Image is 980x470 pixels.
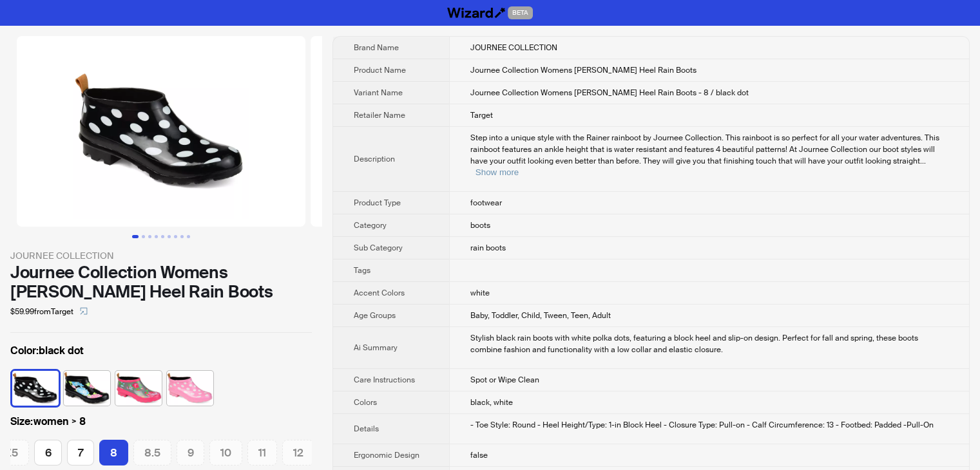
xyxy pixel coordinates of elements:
[470,42,557,53] span: JOURNEE COLLECTION
[5,446,18,460] span: 7.5
[354,288,405,298] span: Accent Colors
[354,424,379,434] span: Details
[161,235,164,238] button: Go to slide 5
[64,371,110,406] img: floral
[354,88,403,98] span: Variant Name
[155,235,158,238] button: Go to slide 4
[187,235,190,238] button: Go to slide 9
[148,235,151,238] button: Go to slide 3
[508,6,533,19] span: BETA
[115,370,162,404] label: available
[10,415,34,428] span: Size :
[311,36,599,227] img: Journee Collection Womens Rainer Block Heel Rain Boots Journee Collection Womens Rainer Block Hee...
[187,446,194,460] span: 9
[99,440,128,465] label: available
[180,235,184,238] button: Go to slide 8
[354,220,387,230] span: Category
[470,397,513,408] span: black, white
[354,397,377,408] span: Colors
[470,198,502,208] span: footwear
[12,371,59,406] img: black dot
[115,371,162,406] img: grey floral
[220,446,231,460] span: 10
[167,370,213,404] label: available
[142,235,145,238] button: Go to slide 2
[64,370,110,404] label: available
[10,414,312,429] label: women > 8
[470,65,697,75] span: Journee Collection Womens [PERSON_NAME] Heel Rain Boots
[354,265,370,276] span: Tags
[354,343,398,353] span: Ai Summary
[282,440,314,465] label: unavailable
[470,375,539,385] span: Spot or Wipe Clean
[470,220,490,230] span: boots
[10,344,39,357] span: Color :
[17,36,305,227] img: Journee Collection Womens Rainer Block Heel Rain Boots Journee Collection Womens Rainer Block Hee...
[354,110,405,120] span: Retailer Name
[470,450,488,460] span: false
[354,198,401,208] span: Product Type
[168,235,171,238] button: Go to slide 6
[110,446,117,460] span: 8
[12,370,59,404] label: available
[10,263,312,301] div: Journee Collection Womens [PERSON_NAME] Heel Rain Boots
[45,446,52,460] span: 6
[258,446,266,460] span: 11
[354,154,395,164] span: Description
[354,65,406,75] span: Product Name
[34,440,62,465] label: available
[80,307,88,315] span: select
[354,375,415,385] span: Care Instructions
[470,132,948,178] div: Step into a unique style with the Rainer rainboot by Journee Collection. This rainboot is so perf...
[354,450,419,460] span: Ergonomic Design
[10,301,312,322] div: $59.99 from Target
[67,440,94,465] label: available
[247,440,277,465] label: unavailable
[177,440,205,465] label: unavailable
[133,440,171,465] label: unavailable
[78,446,83,460] span: 7
[354,310,396,321] span: Age Groups
[470,419,948,431] div: - Toe Style: Round - Heel Height/Type: 1-in Block Heel - Closure Type: Pull-on - Calf Circumferen...
[209,440,242,465] label: unavailable
[470,332,948,355] div: Stylish black rain boots with white polka dots, featuring a block heel and slip-on design. Perfec...
[470,243,506,253] span: rain boots
[10,249,312,263] div: JOURNEE COLLECTION
[470,88,749,98] span: Journee Collection Womens [PERSON_NAME] Heel Rain Boots - 8 / black dot
[354,243,403,253] span: Sub Category
[476,167,519,177] button: Expand
[293,446,303,460] span: 12
[144,446,160,460] span: 8.5
[920,156,926,166] span: ...
[132,235,139,238] button: Go to slide 1
[470,110,493,120] span: Target
[354,42,399,53] span: Brand Name
[470,288,490,298] span: white
[470,133,939,166] span: Step into a unique style with the Rainer rainboot by Journee Collection. This rainboot is so perf...
[174,235,177,238] button: Go to slide 7
[470,310,611,321] span: Baby, Toddler, Child, Tween, Teen, Adult
[10,343,312,359] label: black dot
[167,371,213,406] img: pink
